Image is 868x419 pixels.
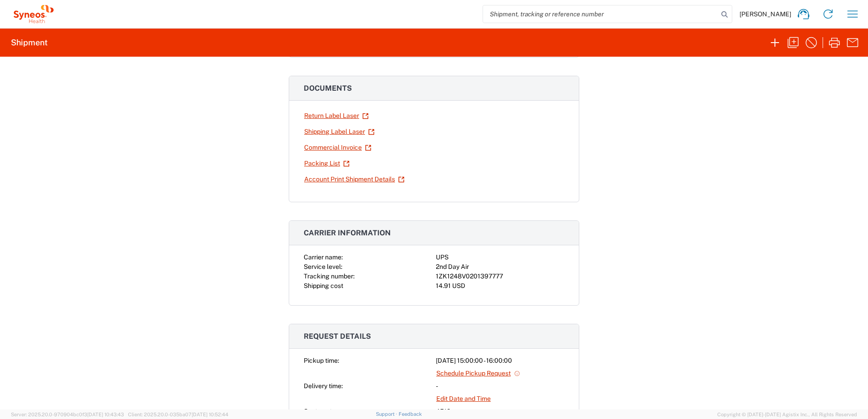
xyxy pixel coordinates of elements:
a: Support [376,411,399,417]
span: Request details [304,332,371,341]
a: Feedback [399,411,422,417]
div: 14.91 USD [436,281,564,291]
span: [DATE] 10:43:43 [87,412,124,417]
span: Tracking number: [304,273,355,280]
a: Edit Date and Time [436,391,491,407]
span: Carrier information [304,229,391,237]
span: Cost center [304,408,338,415]
a: Account Print Shipment Details [304,171,405,187]
span: Delivery time: [304,382,343,390]
a: Packing List [304,156,350,171]
span: Documents [304,84,352,93]
span: [DATE] 10:52:44 [192,412,228,417]
a: Return Label Laser [304,108,369,124]
h2: Shipment [11,37,48,48]
div: UPS [436,253,564,262]
input: Shipment, tracking or reference number [483,5,718,23]
span: Pickup time: [304,357,339,364]
a: Shipping Label Laser [304,124,375,140]
div: 1ZK1248V0201397777 [436,272,564,281]
a: Commercial Invoice [304,140,372,156]
div: 2nd Day Air [436,262,564,272]
span: Server: 2025.20.0-970904bc0f3 [11,412,124,417]
span: Shipping cost [304,282,343,289]
a: Schedule Pickup Request [436,365,521,381]
div: 4510 [436,407,564,416]
span: Copyright © [DATE]-[DATE] Agistix Inc., All Rights Reserved [717,410,857,419]
div: - [436,381,564,391]
span: [PERSON_NAME] [740,10,791,18]
div: [DATE] 15:00:00 - 16:00:00 [436,356,564,365]
span: Carrier name: [304,253,343,261]
span: Service level: [304,263,342,270]
span: Client: 2025.20.0-035ba07 [128,412,228,417]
